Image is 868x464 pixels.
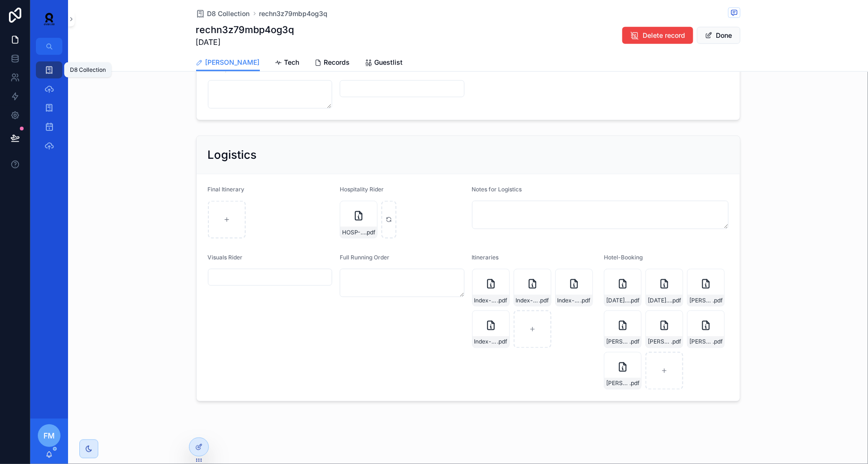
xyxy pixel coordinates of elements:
[606,338,629,346] span: [PERSON_NAME]-18.10.2025
[689,338,713,346] span: [PERSON_NAME]
[606,297,629,304] span: [DATE]-[PERSON_NAME]
[275,54,300,73] a: Tech
[375,58,403,67] span: Guestlist
[365,54,403,73] a: Guestlist
[671,338,681,346] span: .pdf
[284,58,300,67] span: Tech
[196,54,260,72] a: [PERSON_NAME]
[648,338,671,346] span: [PERSON_NAME]
[697,27,740,44] button: Done
[196,36,294,48] span: [DATE]
[340,186,384,193] span: Hospitality Rider
[340,254,389,261] span: Full Running Order
[38,11,60,26] img: App logo
[558,297,581,304] span: Index-x-Teletech_-AFEM-SYKO-Iti-18-09-25-Index-[GEOGRAPHIC_DATA]docx-.docx-(1)
[498,338,507,346] span: .pdf
[315,54,350,73] a: Records
[474,297,498,304] span: Index-x-Teletech_-TOXIMAMI--Iti-18-09-25-Index-[GEOGRAPHIC_DATA]docx-.docx-(1)
[70,66,106,74] div: D8 Collection
[207,9,250,18] span: D8 Collection
[196,9,250,18] a: D8 Collection
[671,297,681,304] span: .pdf
[713,297,722,304] span: .pdf
[629,380,639,387] span: .pdf
[474,338,498,346] span: Index-x-Teletech_-PART-TIME-KILLER--Iti-18-09-25-Index-[GEOGRAPHIC_DATA]docx-.docx
[43,430,55,441] span: FM
[196,23,294,36] h1: rechn3z79mbp4og3q
[629,338,639,346] span: .pdf
[629,297,639,304] span: .pdf
[713,338,722,346] span: .pdf
[324,58,350,67] span: Records
[581,297,591,304] span: .pdf
[208,186,245,193] span: Final Itinerary
[30,55,68,166] div: scrollable content
[648,297,671,304] span: [DATE]-[PERSON_NAME]
[208,254,243,261] span: Visuals Rider
[643,31,686,40] span: Delete record
[208,147,257,163] h2: Logistics
[342,229,365,236] span: HOSP-[PERSON_NAME]
[516,297,539,304] span: Index-x-Teletech_-DJ-CRINGEY-Iti-18-09-25-Index-[GEOGRAPHIC_DATA]docx-.docx-(1)
[604,254,643,261] span: Hotel-Booking
[689,297,713,304] span: [PERSON_NAME]-18.10.2025
[622,27,693,44] button: Delete record
[498,297,507,304] span: .pdf
[472,254,499,261] span: Itineraries
[259,9,328,18] a: rechn3z79mbp4og3q
[472,186,522,193] span: Notes for Logistics
[606,380,629,387] span: [PERSON_NAME]-(1)
[539,297,549,304] span: .pdf
[365,229,375,236] span: .pdf
[206,58,260,67] span: [PERSON_NAME]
